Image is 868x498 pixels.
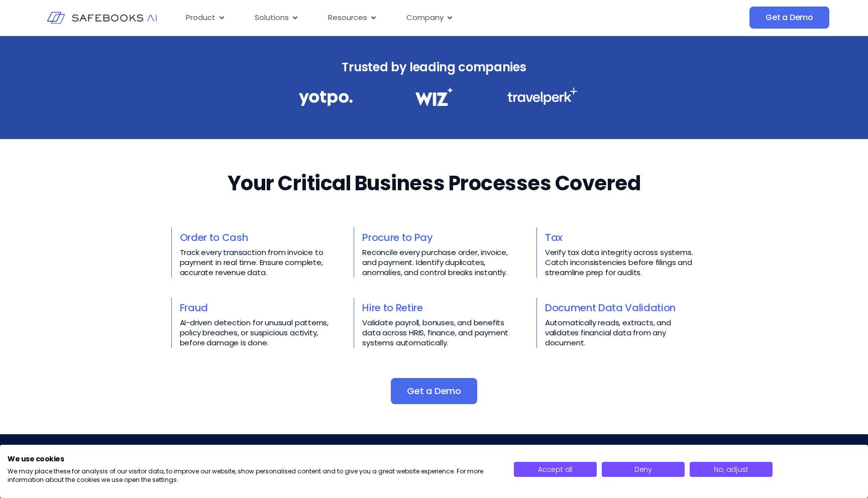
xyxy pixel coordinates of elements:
button: Deny all cookies [602,462,685,477]
a: Hire to Retire [362,301,423,315]
span: Company [406,12,444,24]
a: Get a Demo [749,7,829,29]
p: Reconcile every purchase order, invoice, and payment. Identify duplicates, anomalies, and control... [362,247,514,278]
img: Financial Data Governance 2 [410,87,458,106]
span: Get a Demo [407,386,461,396]
span: Solutions [255,12,289,24]
a: Get a Demo [391,378,477,404]
a: Procure to Pay [362,230,433,244]
button: Adjust cookie preferences [690,462,773,477]
span: No, adjust [714,464,748,474]
button: Accept all cookies [514,462,597,477]
h2: We use cookies [8,454,499,463]
p: Automatically reads, extracts, and validates financial data from any document. [545,318,697,348]
span: Deny [634,464,652,474]
p: We may place these for analysis of our visitor data, to improve our website, show personalised co... [8,467,499,484]
span: Accept all [538,464,573,474]
p: Validate payroll, bonuses, and benefits data across HRIS, finance, and payment systems automatica... [362,318,514,348]
p: Track every transaction from invoice to payment in real time. Ensure complete, accurate revenue d... [180,247,332,278]
span: Product [186,12,215,24]
a: Document Data Validation [545,301,676,315]
div: Menu Toggle [178,8,649,28]
p: AI-driven detection for unusual patterns, policy breaches, or suspicious activity, before damage ... [180,318,332,348]
a: Fraud [180,301,208,315]
span: Resources [328,12,367,24]
h2: Your Critical Business Processes Covered​​ [228,169,641,197]
img: Financial Data Governance 1 [299,87,353,109]
a: Tax [545,230,563,244]
span: Get a Demo [766,13,813,23]
p: Verify tax data integrity across systems. Catch inconsistencies before filings and streamline pre... [545,247,697,278]
h3: Trusted by leading companies [277,57,591,77]
img: Financial Data Governance 3 [507,87,578,105]
nav: Menu [178,8,649,28]
a: Order to Cash [180,230,248,244]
